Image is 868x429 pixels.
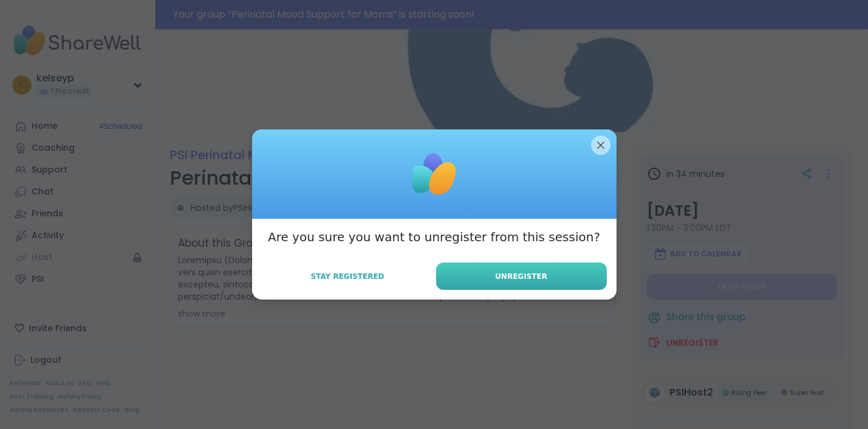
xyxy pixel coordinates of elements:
[404,144,465,205] img: ShareWell Logomark
[268,228,600,245] h3: Are you sure you want to unregister from this session?
[262,264,434,289] button: Stay Registered
[436,263,607,290] button: Unregister
[310,271,384,282] span: Stay Registered
[495,271,547,282] span: Unregister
